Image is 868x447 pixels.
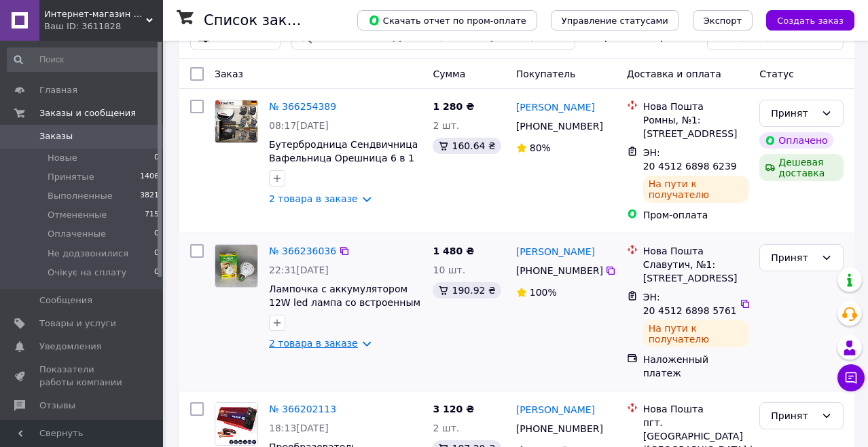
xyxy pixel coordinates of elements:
span: Новые [48,152,77,164]
h1: Список заказов [204,12,321,28]
a: № 366254389 [269,101,336,112]
button: Чат с покупателем [837,364,865,391]
a: [PERSON_NAME] [516,245,595,258]
span: Уведомления [39,341,101,353]
button: Экспорт [693,10,753,31]
div: 190.92 ₴ [433,282,501,298]
span: 18:13[DATE] [269,423,329,433]
a: Бутербродница Сендвичница Вафельница Орешница 6 в 1 Domotec MS 7706 Мультипекарь [269,139,418,191]
span: Сообщения [39,294,92,307]
span: Скачать отчет по пром-оплате [368,14,526,26]
button: Скачать отчет по пром-оплате [357,10,537,31]
span: 1 280 ₴ [433,101,474,112]
span: Заказ [215,69,243,79]
div: Ваш ID: 3611828 [44,20,163,33]
span: 0 [154,267,159,279]
span: Очікує на сплату [48,267,126,279]
a: 2 товара в заказе [269,193,358,204]
div: Оплачено [759,132,833,149]
span: 10 шт. [433,265,465,275]
span: 22:31[DATE] [269,265,329,275]
span: 2 шт. [433,423,459,433]
div: Нова Пошта [643,402,749,416]
a: № 366202113 [269,404,336,414]
span: Отмененные [48,209,107,221]
div: На пути к получателю [643,176,749,203]
span: Экспорт [704,16,742,26]
span: Заказы и сообщения [39,107,136,119]
span: Главная [39,84,77,96]
div: [PHONE_NUMBER] [513,419,605,438]
input: Поиск [7,47,160,72]
img: Фото товару [215,100,257,142]
span: Выполненные [48,190,113,202]
a: Фото товару [215,244,258,288]
a: Лампочка с аккумулятором 12W led лампа со встроенным аккумулятором аварийная лампа с аккумуляторо... [269,284,420,335]
div: Дешевая доставка [759,154,844,181]
span: Заказы [39,130,73,142]
span: Отзывы [39,400,75,412]
div: Принят [771,408,816,423]
div: Принят [771,106,816,121]
div: Нова Пошта [643,244,749,258]
img: Фото товару [215,403,257,445]
a: Фото товару [215,100,258,143]
span: Создать заказ [777,16,844,26]
div: Нова Пошта [643,100,749,113]
span: ЭН: 20 4512 6898 5761 [643,292,737,316]
div: Принят [771,250,816,265]
span: 715 [145,209,159,221]
div: Славутич, №1: [STREET_ADDRESS] [643,258,749,285]
span: Оплаченные [48,228,106,240]
button: Управление статусами [551,10,679,31]
span: 0 [154,248,159,260]
span: 2 шт. [433,120,459,131]
span: Покупатель [516,69,576,79]
a: [PERSON_NAME] [516,100,595,114]
span: Статус [759,69,794,79]
span: Управление статусами [562,16,668,26]
span: 3 120 ₴ [433,404,474,414]
span: Интернет-магазин "Gyrman-shop" [44,8,146,20]
span: 1406 [140,171,159,183]
span: 0 [154,152,159,164]
a: № 366236036 [269,246,336,256]
span: Товары и услуги [39,317,116,330]
span: 80% [530,142,551,153]
span: 0 [154,228,159,240]
div: 160.64 ₴ [433,138,501,154]
span: Сумма [433,69,465,79]
a: Создать заказ [753,14,854,25]
span: Не додзвонилися [48,248,128,260]
div: [PHONE_NUMBER] [513,117,605,136]
div: Пром-оплата [643,208,749,222]
img: Фото товару [215,245,257,287]
span: 3821 [140,190,159,202]
span: 100% [530,287,557,298]
a: 2 товара в заказе [269,338,358,349]
span: 08:17[DATE] [269,120,329,131]
a: [PERSON_NAME] [516,403,595,416]
div: Наложенный платеж [643,353,749,380]
div: [PHONE_NUMBER] [513,261,605,280]
div: Ромны, №1: [STREET_ADDRESS] [643,113,749,140]
a: Фото товару [215,402,258,446]
span: Доставка и оплата [627,69,721,79]
span: Принятые [48,171,94,183]
span: ЭН: 20 4512 6898 6239 [643,147,737,172]
span: 1 480 ₴ [433,246,474,256]
span: Показатели работы компании [39,364,126,388]
button: Создать заказ [766,10,854,31]
div: На пути к получателю [643,320,749,347]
